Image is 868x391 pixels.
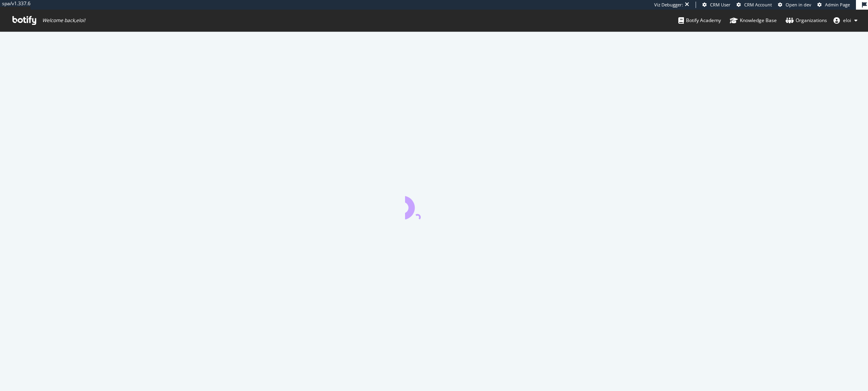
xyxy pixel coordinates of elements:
div: Knowledge Base [730,16,777,24]
span: CRM Account [744,2,772,8]
button: eloi [827,14,864,27]
a: Open in dev [778,2,811,8]
a: CRM User [702,2,731,8]
a: Botify Academy [678,10,721,31]
div: animation [405,190,463,219]
span: Admin Page [825,2,850,8]
span: CRM User [710,2,731,8]
span: Open in dev [786,2,811,8]
div: Viz Debugger: [654,2,683,8]
div: Botify Academy [678,16,721,24]
span: eloi [843,17,851,24]
a: CRM Account [737,2,772,8]
a: Knowledge Base [730,10,777,31]
div: Organizations [786,16,827,24]
a: Organizations [786,10,827,31]
a: Admin Page [817,2,850,8]
span: Welcome back, eloi ! [42,17,85,24]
